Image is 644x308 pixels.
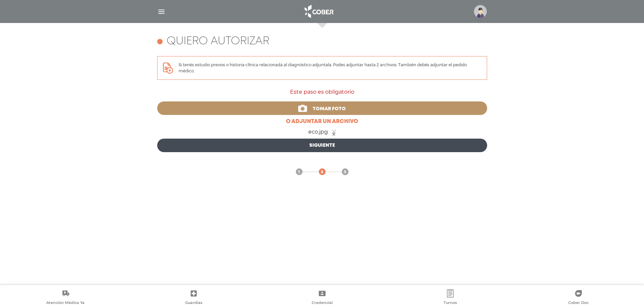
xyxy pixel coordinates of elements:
[1,289,129,307] a: Atención Médica Ya
[157,88,487,96] p: Este paso es obligatorio
[308,130,328,134] span: eco.jpg
[258,289,386,307] a: Credencial
[178,62,481,74] p: Si tenés estudio previos o historia clínica relacionada al diagnóstico adjuntala. Podes adjuntar ...
[46,300,85,306] span: Atención Médica Ya
[312,300,333,306] span: Credencial
[298,169,300,175] span: 1
[157,118,487,126] a: o adjuntar un archivo
[157,139,487,152] a: Siguiente
[342,168,349,175] a: 3
[313,106,346,111] span: Tomar foto
[157,101,487,115] a: Tomar foto
[129,289,258,307] a: Guardias
[515,289,643,307] a: Cober Doc
[296,168,303,175] a: 1
[157,7,166,16] img: Cober_menu-lines-white.svg
[444,300,457,306] span: Turnos
[332,130,336,134] a: x
[301,3,336,20] img: logo_cober_home-white.png
[321,169,323,175] span: 2
[474,5,487,18] img: profile-placeholder.svg
[568,300,589,306] span: Cober Doc
[167,35,269,48] h4: Quiero autorizar
[185,300,202,306] span: Guardias
[344,169,346,175] span: 3
[386,289,514,307] a: Turnos
[319,168,326,175] a: 2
